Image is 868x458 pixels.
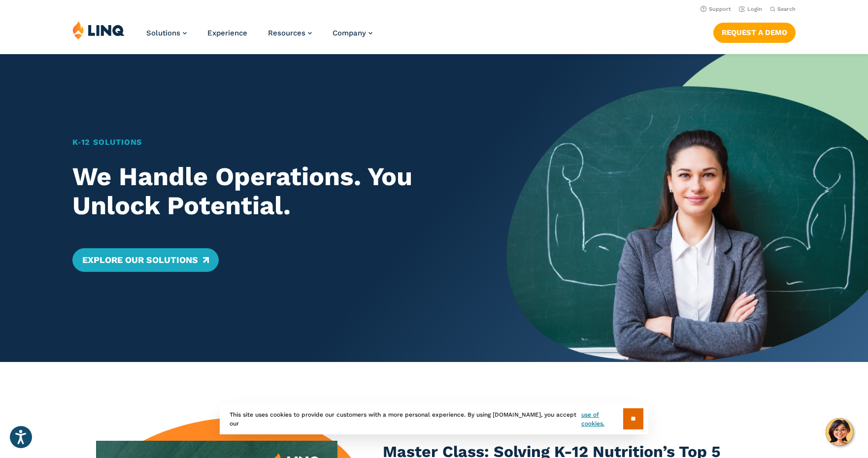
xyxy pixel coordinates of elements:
a: use of cookies. [581,410,623,428]
img: Home Banner [506,54,868,362]
div: This site uses cookies to provide our customers with a more personal experience. By using [DOMAIN... [220,403,648,434]
h2: We Handle Operations. You Unlock Potential. [72,162,471,221]
a: Request a Demo [713,23,796,42]
nav: Primary Navigation [146,21,372,53]
span: Search [777,6,796,12]
a: Explore Our Solutions [72,248,219,272]
span: Solutions [146,29,180,37]
span: Resources [268,29,305,37]
nav: Button Navigation [713,21,796,42]
span: Company [333,29,366,37]
h1: K‑12 Solutions [72,136,471,148]
a: Support [701,6,731,12]
img: LINQ | K‑12 Software [72,21,125,39]
button: Open Search Bar [770,5,796,13]
button: Hello, have a question? Let’s chat. [826,418,853,446]
a: Solutions [146,29,187,37]
a: Company [333,29,372,37]
a: Experience [207,29,247,37]
a: Resources [268,29,312,37]
a: Login [739,6,762,12]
